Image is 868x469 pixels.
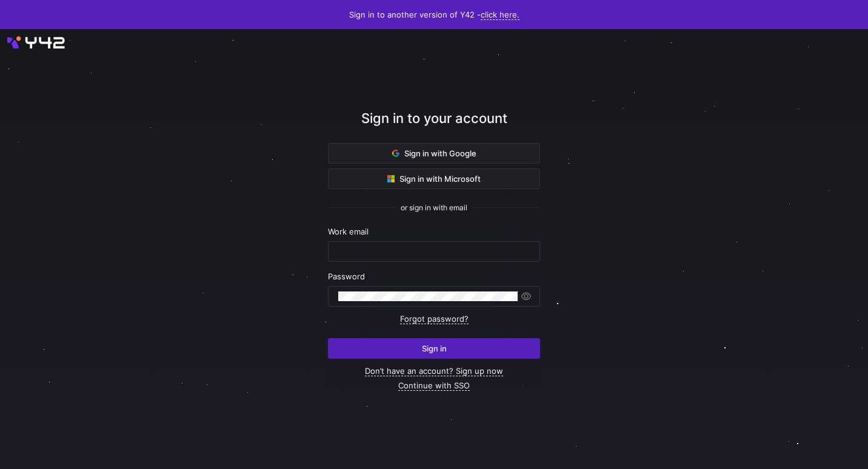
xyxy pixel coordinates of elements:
[328,338,540,359] button: Sign in
[328,143,540,164] button: Sign in with Google
[328,168,540,189] button: Sign in with Microsoft
[392,148,476,158] span: Sign in with Google
[328,271,365,281] span: Password
[398,381,470,391] a: Continue with SSO
[401,204,467,212] span: or sign in with email
[481,10,519,20] a: click here.
[400,314,469,324] a: Forgot password?
[328,108,540,143] div: Sign in to your account
[422,344,447,353] span: Sign in
[387,174,481,184] span: Sign in with Microsoft
[365,366,503,376] a: Don’t have an account? Sign up now
[328,227,369,236] span: Work email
